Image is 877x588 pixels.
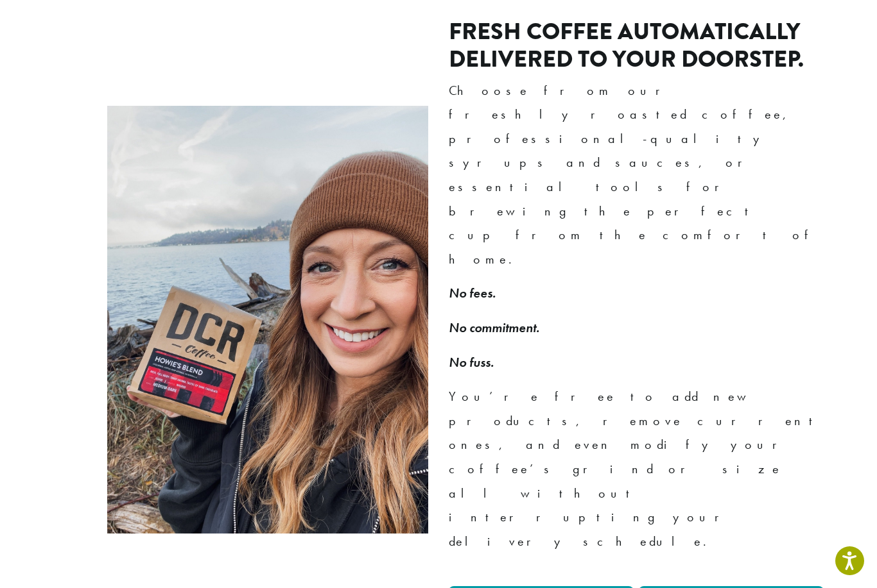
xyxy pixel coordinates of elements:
p: You’re free to add new products, remove current ones, and even modify your coffee’s grind or size... [449,385,824,553]
h2: Fresh coffee automatically delivered to your doorstep. [449,18,824,73]
em: No commitment. [449,319,539,336]
em: No fuss. [449,354,494,371]
p: Choose from our freshly roasted coffee, professional-quality syrups and sauces, or essential tool... [449,79,824,272]
em: No fees. [449,285,496,301]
